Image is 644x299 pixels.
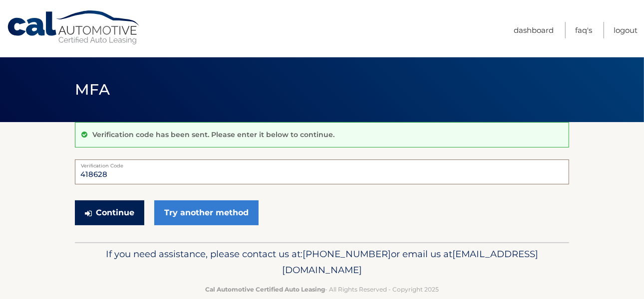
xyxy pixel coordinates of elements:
input: Verification Code [75,159,569,184]
span: [PHONE_NUMBER] [303,248,391,260]
button: Continue [75,200,144,225]
strong: Cal Automotive Certified Auto Leasing [205,286,325,293]
p: Verification code has been sent. Please enter it below to continue. [92,130,334,139]
a: Dashboard [514,22,554,38]
p: - All Rights Reserved - Copyright 2025 [81,284,563,295]
p: If you need assistance, please contact us at: or email us at [81,246,563,278]
span: MFA [75,80,110,99]
a: Cal Automotive [6,10,141,45]
a: FAQ's [575,22,592,38]
span: [EMAIL_ADDRESS][DOMAIN_NAME] [282,248,538,276]
a: Logout [614,22,638,38]
label: Verification Code [75,159,569,167]
a: Try another method [154,200,259,225]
